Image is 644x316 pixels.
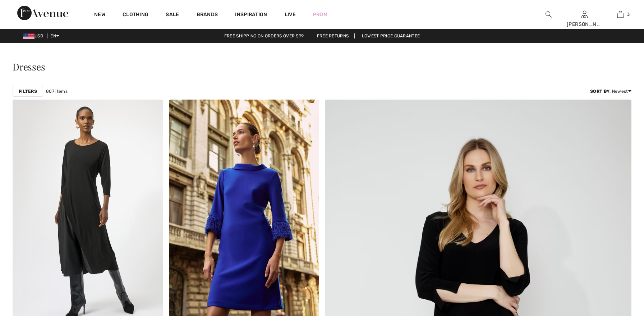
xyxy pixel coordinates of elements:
[567,13,602,28] div: A [PERSON_NAME]
[356,33,426,38] a: Lowest Price Guarantee
[603,10,638,19] a: 3
[546,10,552,19] img: search the website
[13,60,45,73] span: Dresses
[235,12,267,19] span: Inspiration
[311,33,355,38] a: Free Returns
[197,12,218,19] a: Brands
[590,89,609,94] strong: Sort By
[166,12,179,19] a: Sale
[581,10,588,19] img: My Info
[19,88,37,95] strong: Filters
[123,12,148,19] a: Clothing
[627,11,630,18] span: 3
[285,11,296,18] a: Live
[590,88,631,95] div: : Newest
[46,88,68,95] span: 807 items
[218,33,310,38] a: Free shipping on orders over $99
[50,33,59,38] span: EN
[617,10,624,19] img: My Bag
[23,33,46,38] span: USD
[313,11,327,18] a: Prom
[17,6,68,20] img: 1ère Avenue
[23,33,34,39] img: US Dollar
[94,12,105,19] a: New
[581,11,588,18] a: Sign In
